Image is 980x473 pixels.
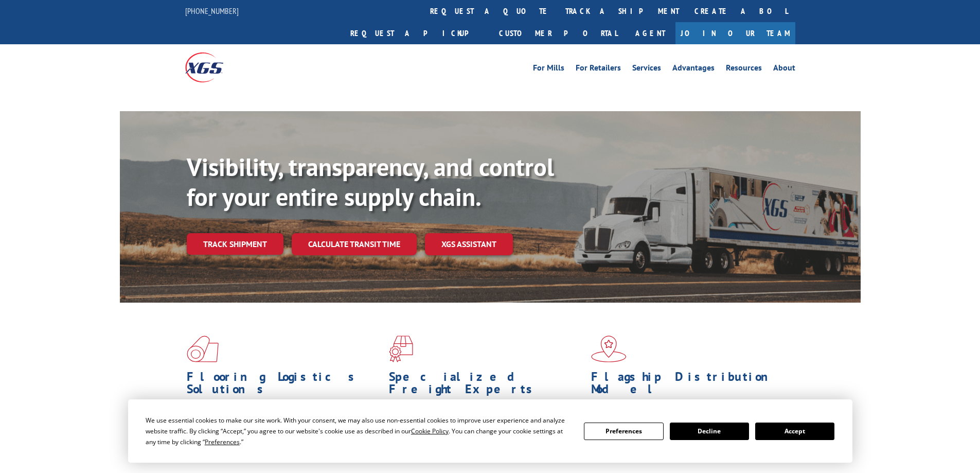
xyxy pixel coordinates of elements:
[584,423,663,440] button: Preferences
[591,371,786,400] h1: Flagship Distribution Model
[726,64,762,75] a: Resources
[411,427,449,435] span: Cookie Policy
[755,423,834,440] button: Accept
[187,151,554,213] b: Visibility, transparency, and control for your entire supply chain.
[672,64,715,75] a: Advantages
[632,64,661,75] a: Services
[343,22,491,44] a: Request a pickup
[292,233,417,255] a: Calculate transit time
[187,336,219,362] img: xgs-icon-total-supply-chain-intelligence-red
[146,415,572,447] div: We use essential cookies to make our site work. With your consent, we may also use non-essential ...
[625,22,675,44] a: Agent
[675,22,795,44] a: Join Our Team
[533,64,564,75] a: For Mills
[128,399,852,463] div: Cookie Consent Prompt
[389,336,413,362] img: xgs-icon-focused-on-flooring-red
[205,437,240,446] span: Preferences
[591,336,627,362] img: xgs-icon-flagship-distribution-model-red
[389,371,583,400] h1: Specialized Freight Experts
[773,64,795,75] a: About
[576,64,621,75] a: For Retailers
[185,6,239,16] a: [PHONE_NUMBER]
[187,371,381,400] h1: Flooring Logistics Solutions
[670,423,749,440] button: Decline
[491,22,625,44] a: Customer Portal
[425,233,513,255] a: XGS ASSISTANT
[187,233,283,255] a: Track shipment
